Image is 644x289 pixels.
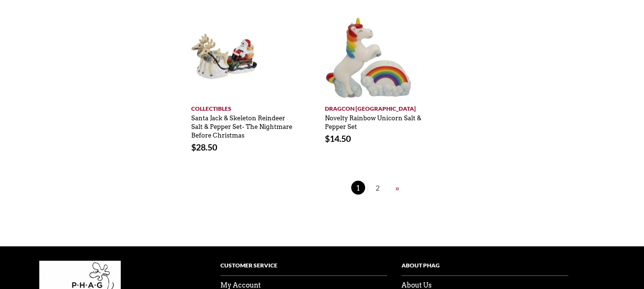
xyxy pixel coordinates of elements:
a: About Us [402,281,432,289]
span: $ [191,142,196,152]
bdi: 14.50 [325,133,351,144]
a: 2 [368,184,388,193]
h4: About PHag [402,261,568,276]
a: » [393,182,402,194]
span: 2 [371,181,385,195]
a: My Account [220,281,261,289]
span: $ [325,133,330,144]
a: Novelty Rainbow Unicorn Salt & Pepper Set [325,110,421,131]
bdi: 28.50 [191,142,217,152]
span: 1 [351,181,365,195]
h4: Customer Service [220,261,387,276]
a: Collectibles [191,101,295,113]
a: DragCon [GEOGRAPHIC_DATA] [325,101,429,113]
a: Santa Jack & Skeleton Reindeer Salt & Pepper Set- The Nightmare Before Christmas [191,110,292,139]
